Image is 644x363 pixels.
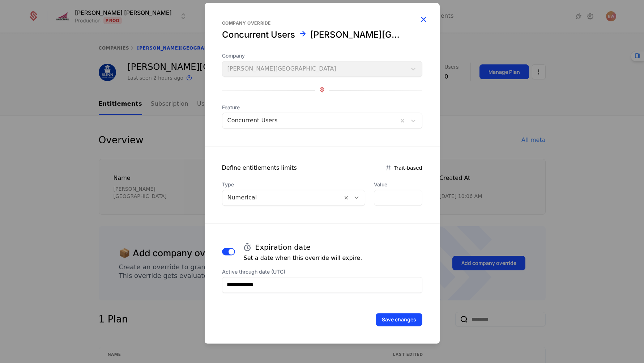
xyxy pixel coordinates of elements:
p: Set a date when this override will expire. [244,254,362,262]
div: Blinn College [310,29,404,41]
div: Concurrent Users [222,29,295,41]
label: Value [374,181,422,188]
span: Feature [222,104,422,111]
label: Active through date (UTC) [222,268,422,275]
div: Define entitlements limits [222,164,297,172]
span: Trait-based [394,164,422,172]
h4: Expiration date [255,242,311,252]
button: Save changes [376,313,422,326]
span: Company [222,52,422,59]
span: Type [222,181,366,188]
div: Company override [222,20,422,26]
